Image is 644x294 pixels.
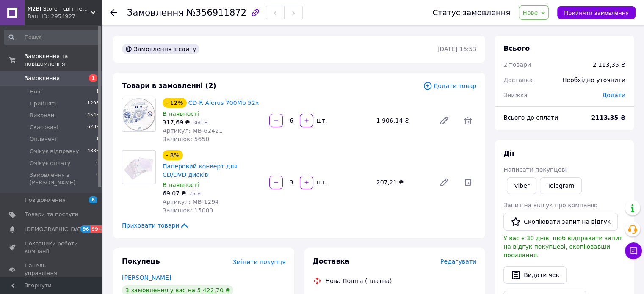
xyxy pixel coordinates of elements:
span: Запит на відгук про компанію [503,202,597,209]
time: [DATE] 16:53 [437,46,476,52]
button: Видати чек [503,266,567,284]
span: 1 [96,135,99,143]
span: Написати покупцеві [503,166,567,173]
span: 96 [80,225,90,233]
span: 0 [96,171,99,187]
div: 207,21 ₴ [373,176,432,188]
span: 2 товари [503,61,531,68]
span: 1296 [87,100,99,107]
span: 8 [89,196,97,203]
button: Скопіювати запит на відгук [503,213,618,231]
span: Редагувати [440,258,476,265]
span: Видалити [459,112,476,129]
span: Товари в замовленні (2) [122,82,216,90]
span: Прийняті [30,100,56,107]
span: У вас є 30 днів, щоб відправити запит на відгук покупцеві, скопіювавши посилання. [503,235,622,258]
span: Додати товар [423,81,476,91]
span: Додати [602,92,625,99]
span: 360 ₴ [193,120,208,126]
div: - 12% [163,98,187,108]
span: Всього [503,44,530,52]
button: Прийняти замовлення [557,6,636,19]
span: В наявності [163,110,199,117]
div: Замовлення з сайту [122,44,199,54]
span: Дії [503,149,514,157]
b: 2113.35 ₴ [591,114,625,121]
span: Показники роботи компанії [25,240,78,255]
span: Замовлення [127,8,184,18]
span: Замовлення та повідомлення [25,52,102,68]
div: Необхідно уточнити [557,71,630,89]
div: Статус замовлення [433,8,511,17]
span: 75 ₴ [189,191,201,197]
span: 69,07 ₴ [163,190,186,197]
button: Чат з покупцем [625,242,642,259]
a: Редагувати [436,112,453,129]
span: Знижка [503,92,528,99]
div: 2 113,35 ₴ [592,60,625,69]
span: Артикул: MB-1294 [163,198,219,205]
span: Нове [522,9,538,16]
div: 1 906,14 ₴ [373,115,432,126]
span: Всього до сплати [503,114,558,121]
div: шт. [314,178,328,187]
span: M2BI Store - світ техніки та аксесуарів [28,5,91,13]
span: Артикул: MB-62421 [163,127,223,134]
span: Очікує оплату [30,159,70,167]
span: Замовлення [25,74,60,82]
a: [PERSON_NAME] [122,274,171,281]
span: Видалити [459,174,476,191]
img: Паперовий конверт для CD/DVD дисків [122,151,155,184]
span: Змінити покупця [233,258,286,265]
input: Пошук [4,30,100,45]
div: Повернутися назад [110,8,117,17]
span: Покупець [122,257,160,265]
span: №356911872 [186,8,246,18]
img: CD-R Alerus 700Mb 52x [123,98,155,131]
span: Повідомлення [25,196,66,204]
span: Приховати товари [122,221,189,230]
a: CD-R Alerus 700Mb 52x [188,99,259,106]
span: В наявності [163,181,199,188]
span: Скасовані [30,124,58,131]
a: Telegram [540,177,581,194]
span: Очікує відправку [30,148,79,155]
span: 1 [96,88,99,96]
span: Залишок: 5650 [163,136,209,143]
a: Редагувати [436,174,453,191]
span: Замовлення з [PERSON_NAME] [30,171,96,187]
a: Паперовий конверт для CD/DVD дисків [163,163,238,178]
span: 6289 [87,124,99,131]
span: [DEMOGRAPHIC_DATA] [25,225,87,233]
span: Залишок: 15000 [163,207,213,214]
span: Прийняти замовлення [564,10,629,16]
span: 1 [89,74,97,82]
span: Оплачені [30,135,56,143]
div: - 8% [163,150,183,160]
span: 14548 [84,112,99,119]
span: 4886 [87,148,99,155]
span: Доставка [313,257,350,265]
span: Виконані [30,112,56,119]
span: Товари та послуги [25,211,78,218]
span: Панель управління [25,262,78,277]
span: Доставка [503,77,533,83]
div: Ваш ID: 2954927 [28,13,102,20]
span: 0 [96,159,99,167]
div: Нова Пошта (платна) [323,277,394,285]
div: шт. [314,116,328,125]
span: 317,69 ₴ [163,119,190,126]
span: 99+ [90,225,104,233]
span: Нові [30,88,42,96]
a: Viber [507,177,536,194]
